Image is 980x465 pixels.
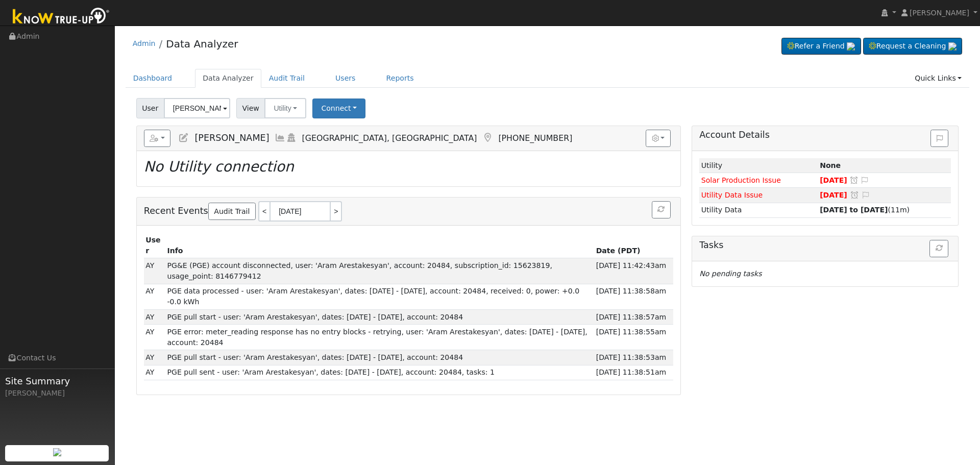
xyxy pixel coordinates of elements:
a: Quick Links [907,69,969,88]
a: Multi-Series Graph [275,133,286,143]
td: Allanah Young [144,350,165,365]
td: Utility [699,158,818,173]
i: Edit Issue [861,191,870,199]
a: Audit Trail [208,203,256,220]
button: Issue History [930,130,948,147]
td: PGE data processed - user: 'Aram Arestakesyan', dates: [DATE] - [DATE], account: 20484, received:... [165,284,594,309]
a: Audit Trail [261,69,312,88]
img: retrieve [847,42,855,51]
a: Data Analyzer [195,69,261,88]
td: PGE pull start - user: 'Aram Arestakesyan', dates: [DATE] - [DATE], account: 20484 [165,309,594,324]
span: [PERSON_NAME] [194,133,269,143]
a: Dashboard [126,69,180,88]
h5: Account Details [699,130,951,140]
th: User [144,233,165,258]
span: Solar Production Issue [701,176,781,184]
i: No pending tasks [699,270,762,278]
a: Users [328,69,363,88]
a: < [258,201,269,222]
span: [DATE] [820,176,847,184]
td: [DATE] 11:42:43am [594,258,673,284]
th: Info [165,233,594,258]
td: PGE error: meter_reading response has no entry blocks - retrying, user: 'Aram Arestakesyan', date... [165,325,594,350]
input: Select a User [164,98,230,118]
td: [DATE] 11:38:55am [594,325,673,350]
a: Snooze this issue [850,191,859,199]
span: [DATE] [820,191,847,199]
span: Site Summary [5,374,109,388]
span: [GEOGRAPHIC_DATA], [GEOGRAPHIC_DATA] [302,133,477,143]
a: Admin [133,39,156,47]
td: [DATE] 11:38:51am [594,365,673,380]
td: Allanah Young [144,284,165,309]
span: User [136,98,164,118]
img: retrieve [948,42,957,51]
a: > [331,201,342,222]
td: Allanah Young [144,309,165,324]
div: [PERSON_NAME] [5,388,109,399]
a: Snooze this issue [849,176,859,184]
th: Date (PDT) [594,233,673,258]
a: Map [482,133,493,143]
button: Refresh [652,201,671,218]
td: PG&E (PGE) account disconnected, user: 'Aram Arestakesyan', account: 20484, subscription_id: 1562... [165,258,594,284]
span: [PERSON_NAME] [910,9,969,17]
td: PGE pull sent - user: 'Aram Arestakesyan', dates: [DATE] - [DATE], account: 20484, tasks: 1 [165,365,594,380]
td: [DATE] 11:38:57am [594,309,673,324]
button: Utility [264,98,306,118]
a: Request a Cleaning [863,38,962,55]
td: [DATE] 11:38:58am [594,284,673,309]
td: Utility Data [699,203,818,217]
a: Reports [379,69,422,88]
td: Allanah Young [144,258,165,284]
button: Refresh [929,240,948,257]
strong: [DATE] to [DATE] [820,206,888,214]
span: [PHONE_NUMBER] [498,133,572,143]
i: Edit Issue [860,177,869,184]
h5: Recent Events [144,201,673,222]
span: Utility Data Issue [701,191,763,199]
td: Allanah Young [144,325,165,350]
i: No Utility connection [144,158,294,175]
a: Refer a Friend [781,38,861,55]
span: (11m) [820,206,910,214]
td: Allanah Young [144,365,165,380]
img: Know True-Up [8,6,115,29]
td: PGE pull start - user: 'Aram Arestakesyan', dates: [DATE] - [DATE], account: 20484 [165,350,594,365]
img: retrieve [53,448,61,456]
a: Login As (last Never) [286,133,297,143]
a: Edit User (20220) [178,133,189,143]
a: Data Analyzer [166,38,238,50]
button: Connect [312,99,365,118]
h5: Tasks [699,240,951,251]
td: [DATE] 11:38:53am [594,350,673,365]
span: View [236,98,265,118]
strong: ID: null, authorized: 12/02/24 [820,161,841,169]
